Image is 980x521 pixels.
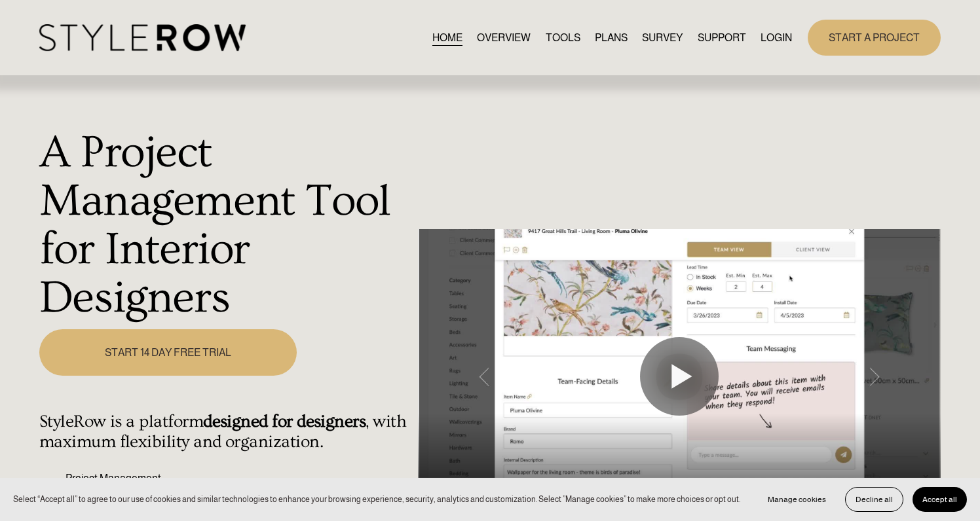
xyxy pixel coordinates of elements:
a: LOGIN [761,29,792,46]
a: PLANS [595,29,628,46]
p: Project Management [66,471,411,486]
button: Accept all [913,487,967,512]
span: Decline all [856,495,893,504]
h4: StyleRow is a platform , with maximum flexibility and organization. [39,412,411,453]
h1: A Project Management Tool for Interior Designers [39,129,411,322]
a: START A PROJECT [808,20,941,56]
a: SURVEY [642,29,683,46]
img: StyleRow [39,24,246,51]
button: Play [640,337,719,416]
a: HOME [432,29,462,46]
a: TOOLS [546,29,580,46]
button: Decline all [845,487,903,512]
p: Select “Accept all” to agree to our use of cookies and similar technologies to enhance your brows... [13,494,740,506]
strong: designed for designers [203,412,366,431]
button: Manage cookies [758,487,836,512]
span: Manage cookies [768,495,826,504]
span: SUPPORT [698,30,746,46]
span: Accept all [922,495,957,504]
a: START 14 DAY FREE TRIAL [39,329,297,375]
a: OVERVIEW [477,29,531,46]
a: folder dropdown [698,29,746,46]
